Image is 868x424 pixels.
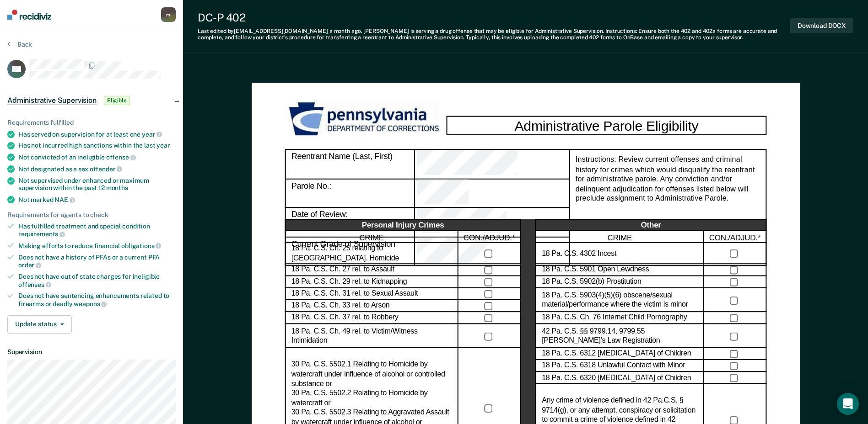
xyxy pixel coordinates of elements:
[415,149,569,179] div: Reentrant Name (Last, First)
[54,196,75,203] span: NAE
[156,142,170,149] span: year
[7,315,72,334] button: Update status
[285,179,415,208] div: Parole No.:
[542,291,697,310] label: 18 Pa. C.S. 5903(4)(5)(6) obscene/sexual material/performance where the victim is minor
[291,313,398,323] label: 18 Pa. C.S. Ch. 37 rel. to Robbery
[542,373,691,383] label: 18 Pa. C.S. 6320 [MEDICAL_DATA] of Children
[542,349,691,359] label: 18 Pa. C.S. 6312 [MEDICAL_DATA] of Children
[542,265,649,275] label: 18 Pa. C.S. 5901 Open Lewdness
[446,116,766,135] div: Administrative Parole Eligibility
[7,96,97,105] span: Administrative Supervision
[7,40,32,48] button: Back
[704,231,766,243] div: CON./ADJUD.*
[790,18,853,33] button: Download DOCX
[291,327,452,346] label: 18 Pa. C.S. Ch. 49 rel. to Victim/Witness Intimidation
[7,10,51,20] img: Recidiviz
[18,196,176,204] div: Not marked
[542,361,685,371] label: 18 Pa. C.S. 6318 Unlawful Contact with Minor
[18,281,51,288] span: offenses
[7,348,176,356] dt: Supervision
[18,254,176,269] div: Does not have a history of PFAs or a current PFA order
[18,223,176,238] div: Has fulfilled treatment and special condition
[198,28,790,41] div: Last edited by [EMAIL_ADDRESS][DOMAIN_NAME] . [PERSON_NAME] is serving a drug offense that may be...
[18,242,176,250] div: Making efforts to reduce financial
[542,313,687,323] label: 18 Pa. C.S. Ch. 76 Internet Child Pornography
[291,289,417,299] label: 18 Pa. C.S. Ch. 31 rel. to Sexual Assault
[415,179,569,208] div: Parole No.:
[18,177,176,192] div: Not supervised under enhanced or maximum supervision within the past 12
[90,165,123,173] span: offender
[285,99,446,140] img: PDOC Logo
[285,231,458,243] div: CRIME
[18,142,176,149] div: Has not incurred high sanctions within the last
[291,277,407,287] label: 18 Pa. C.S. Ch. 29 rel. to Kidnapping
[542,249,616,259] label: 18 Pa. C.S. 4302 Incest
[7,211,176,219] div: Requirements for agents to check
[104,96,130,105] span: Eligible
[142,131,162,138] span: year
[18,153,176,161] div: Not convicted of an ineligible
[291,265,394,275] label: 18 Pa. C.S. Ch. 27 rel. to Assault
[458,231,521,243] div: CON./ADJUD.*
[285,208,415,237] div: Date of Review:
[569,149,766,266] div: Instructions: Review current offenses and criminal history for crimes which would disqualify the ...
[535,231,704,243] div: CRIME
[18,130,176,138] div: Has served on supervision for at least one
[291,244,452,263] label: 18 Pa. C.S. Ch. 25 relating to [GEOGRAPHIC_DATA]. Homicide
[161,7,176,22] button: m
[121,242,161,249] span: obligations
[535,219,766,231] div: Other
[291,301,389,311] label: 18 Pa. C.S. Ch. 33 rel. to Arson
[285,219,521,231] div: Personal Injury Crimes
[285,149,415,179] div: Reentrant Name (Last, First)
[18,292,176,307] div: Does not have sentencing enhancements related to firearms or deadly
[18,230,65,238] span: requirements
[106,184,128,191] span: months
[542,277,642,287] label: 18 Pa. C.S. 5902(b) Prostitution
[329,28,361,34] span: a month ago
[415,208,569,237] div: Date of Review:
[542,327,697,346] label: 42 Pa. C.S. §§ 9799.14, 9799.55 [PERSON_NAME]’s Law Registration
[837,393,859,415] div: Open Intercom Messenger
[18,165,176,173] div: Not designated as a sex
[74,300,107,307] span: weapons
[198,11,790,24] div: DC-P 402
[7,119,176,127] div: Requirements fulfilled
[106,154,136,161] span: offense
[18,273,176,288] div: Does not have out of state charges for ineligible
